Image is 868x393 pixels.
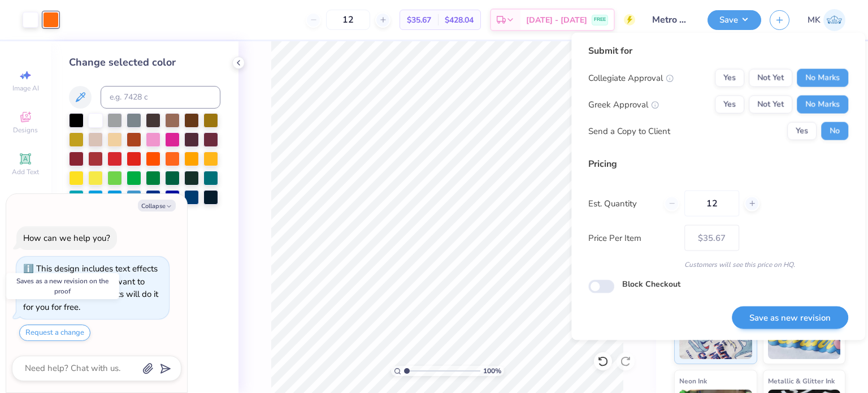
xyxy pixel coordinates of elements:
[12,167,39,176] span: Add Text
[6,273,119,299] div: Saves as a new revision on the proof
[821,122,848,140] button: No
[407,14,431,26] span: $35.67
[715,69,744,87] button: Yes
[526,14,587,26] span: [DATE] - [DATE]
[588,71,674,84] div: Collegiate Approval
[787,122,817,140] button: Yes
[823,9,845,31] img: Muskan Kumari
[23,263,158,313] div: This design includes text effects our tool can't edit. If you want to change the text, our artist...
[483,366,501,376] span: 100 %
[19,325,90,341] button: Request a change
[797,96,848,114] button: No Marks
[588,44,848,58] div: Submit for
[594,16,606,24] span: FREE
[749,96,792,114] button: Not Yet
[326,10,370,30] input: – –
[749,69,792,87] button: Not Yet
[588,197,656,210] label: Est. Quantity
[13,126,38,135] span: Designs
[138,200,176,211] button: Collapse
[808,9,845,31] a: MK
[768,375,835,387] span: Metallic & Glitter Ink
[69,55,220,70] div: Change selected color
[445,14,474,26] span: $428.04
[588,260,848,270] div: Customers will see this price on HQ.
[808,14,821,27] span: MK
[23,232,110,244] div: How can we help you?
[588,98,659,111] div: Greek Approval
[622,278,680,290] label: Block Checkout
[679,375,707,387] span: Neon Ink
[588,231,676,244] label: Price Per Item
[588,157,848,171] div: Pricing
[684,191,739,217] input: – –
[12,84,39,93] span: Image AI
[715,96,744,114] button: Yes
[101,86,220,109] input: e.g. 7428 c
[588,124,670,137] div: Send a Copy to Client
[708,10,761,30] button: Save
[797,69,848,87] button: No Marks
[644,8,699,31] input: Untitled Design
[732,306,848,329] button: Save as new revision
